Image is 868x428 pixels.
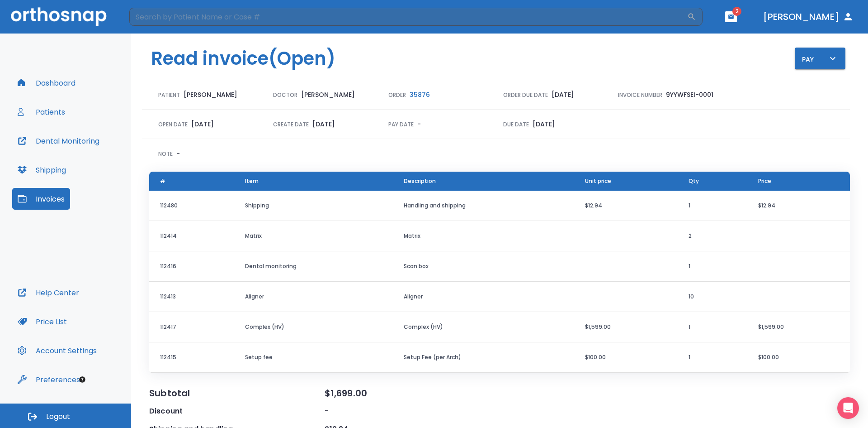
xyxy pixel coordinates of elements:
span: Qty [689,177,699,185]
button: Dashboard [12,72,81,94]
td: Matrix [234,221,393,251]
p: [PERSON_NAME] [301,89,355,100]
td: Setup fee [234,342,393,373]
span: Item [245,177,259,185]
td: $1,599.00 [574,312,678,342]
button: Invoices [12,188,70,210]
p: Patient [158,91,180,99]
button: Price List [12,311,72,332]
td: Handling and shipping [393,191,574,221]
button: Preferences [12,369,85,390]
td: 1 [678,342,747,373]
button: Pay [795,48,845,69]
p: Invoice Number [618,91,662,99]
img: Orthosnap [11,7,107,26]
button: Shipping [12,159,71,181]
div: Open Intercom Messenger [837,397,859,419]
td: Aligner [234,282,393,312]
td: 112415 [149,342,234,373]
span: Description [404,177,436,185]
p: Order due date [503,91,548,99]
p: [DATE] [312,119,335,130]
span: Unit price [585,177,611,185]
p: - [176,148,180,159]
td: Setup Fee (per Arch) [393,342,574,373]
div: Subtotal [149,388,325,399]
div: Pay [802,53,838,64]
td: $12.94 [747,191,850,221]
div: Discount [149,406,325,417]
td: 10 [678,282,747,312]
td: 112480 [149,191,234,221]
p: [DATE] [533,119,555,130]
p: Order [388,91,406,99]
p: - [417,119,421,130]
p: Note [158,150,173,158]
td: Dental monitoring [234,251,393,282]
td: 112413 [149,282,234,312]
button: Patients [12,101,71,123]
button: Help Center [12,282,85,303]
h1: Read invoice (Open) [151,45,335,72]
p: Doctor [273,91,297,99]
td: 1 [678,191,747,221]
td: Complex (HV) [393,312,574,342]
td: $1,599.00 [747,312,850,342]
td: 112416 [149,251,234,282]
span: 35876 [410,90,430,99]
td: 2 [678,221,747,251]
p: [DATE] [191,119,214,130]
p: [PERSON_NAME] [184,89,237,100]
p: Create Date [273,120,309,129]
td: Aligner [393,282,574,312]
td: Matrix [393,221,574,251]
span: Price [758,177,771,185]
div: Tooltip anchor [78,375,86,384]
div: - [325,406,500,417]
p: Pay Date [388,120,414,129]
td: $100.00 [574,342,678,373]
td: 1 [678,312,747,342]
td: Scan box [393,251,574,282]
button: Account Settings [12,340,102,361]
td: 1 [678,251,747,282]
input: Search by Patient Name or Case # [129,8,687,26]
span: Logout [46,412,70,422]
p: [DATE] [552,89,574,100]
div: $1,699.00 [325,388,500,399]
p: Open Date [158,120,188,129]
span: # [160,177,165,185]
button: [PERSON_NAME] [759,9,857,25]
p: Due Date [503,120,529,129]
td: Complex (HV) [234,312,393,342]
td: 112417 [149,312,234,342]
td: $12.94 [574,191,678,221]
button: Dental Monitoring [12,130,105,152]
span: 2 [732,7,741,16]
p: 9YYWFSEI-0001 [666,89,713,100]
td: 112414 [149,221,234,251]
td: $100.00 [747,342,850,373]
td: Shipping [234,191,393,221]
